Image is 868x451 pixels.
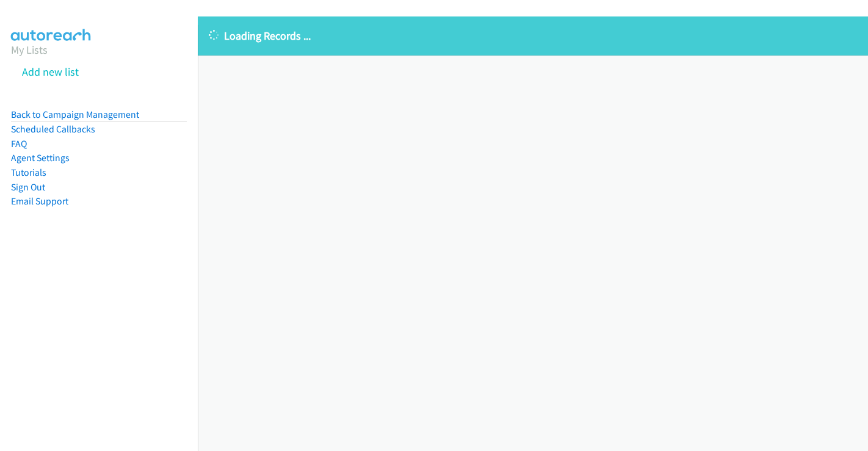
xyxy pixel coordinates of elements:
[22,65,79,79] a: Add new list
[11,123,95,135] a: Scheduled Callbacks
[11,138,27,150] a: FAQ
[11,43,48,57] a: My Lists
[11,109,139,120] a: Back to Campaign Management
[11,195,68,207] a: Email Support
[11,181,45,193] a: Sign Out
[209,27,857,44] p: Loading Records ...
[11,167,46,178] a: Tutorials
[11,152,70,164] a: Agent Settings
